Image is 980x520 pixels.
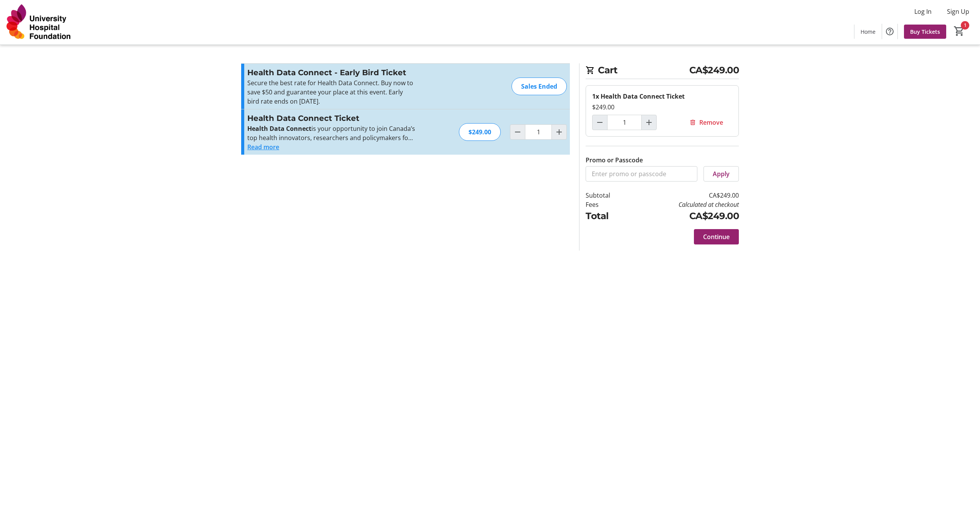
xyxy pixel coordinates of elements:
td: Subtotal [586,191,630,200]
input: Health Data Connect Ticket Quantity [525,124,552,140]
button: Read more [247,142,279,152]
label: Promo or Passcode [586,155,643,165]
div: 1x Health Data Connect Ticket [592,92,732,101]
button: Increment by one [552,125,566,139]
strong: Health Data Connect [247,124,311,133]
button: Log In [908,5,938,18]
p: is your opportunity to join Canada’s top health innovators, researchers and policymakers for a fu... [247,124,415,142]
td: CA$249.00 [630,209,739,223]
button: Decrement by one [593,115,607,130]
td: CA$249.00 [630,191,739,200]
div: $249.00 [592,102,732,112]
button: Continue [694,229,739,244]
button: Help [882,24,897,39]
span: Log In [914,7,932,16]
button: Sign Up [941,5,975,18]
button: Remove [680,115,732,130]
td: Total [586,209,630,223]
h3: Health Data Connect - Early Bird Ticket [247,67,415,78]
span: Sign Up [947,7,969,16]
div: Sales Ended [512,78,567,95]
button: Decrement by one [510,125,525,139]
input: Enter promo or passcode [586,166,697,182]
span: Continue [703,232,730,241]
h2: Cart [586,63,739,79]
h3: Health Data Connect Ticket [247,112,415,124]
input: Health Data Connect Ticket Quantity [607,115,642,130]
button: Cart [952,24,966,38]
p: Secure the best rate for Health Data Connect. Buy now to save $50 and guarantee your place at thi... [247,78,415,106]
a: Home [854,25,882,39]
img: University Hospital Foundation's Logo [5,3,73,41]
button: Apply [704,166,739,182]
span: Buy Tickets [910,28,940,36]
td: Calculated at checkout [630,200,739,209]
div: $249.00 [459,123,501,141]
button: Increment by one [642,115,656,130]
a: Buy Tickets [904,25,946,39]
td: Fees [586,200,630,209]
span: Remove [699,118,723,127]
span: CA$249.00 [689,63,739,77]
span: Apply [713,169,730,178]
span: Home [861,28,876,36]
